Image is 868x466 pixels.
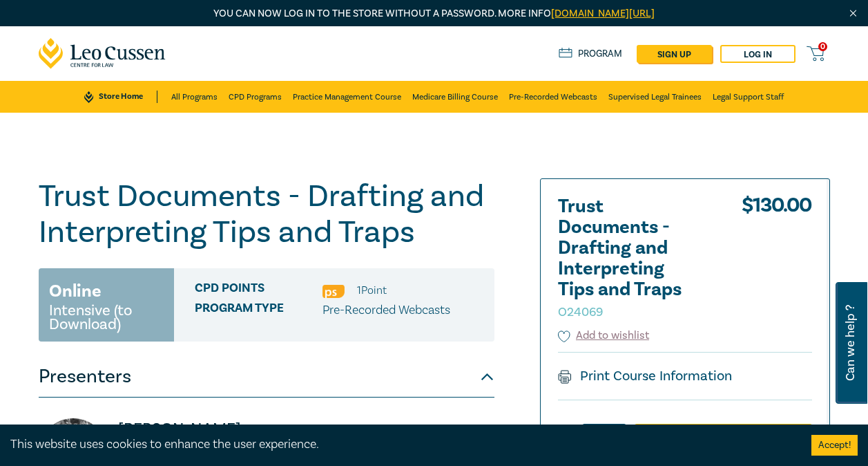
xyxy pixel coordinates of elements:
p: Pre-Recorded Webcasts [322,301,450,319]
a: sign up [637,45,712,63]
button: Presenters [39,356,494,398]
a: Medicare Billing Course [412,81,498,113]
h3: Online [49,279,102,304]
button: Add to wishlist [558,328,650,344]
a: Store Home [84,91,157,103]
a: Pre-Recorded Webcasts [509,81,597,113]
div: $ 130.00 [742,196,812,328]
span: Program type [195,301,322,319]
a: Legal Support Staff [713,81,784,113]
li: 1 Point [357,281,387,299]
p: You can now log in to the store without a password. More info [39,6,830,21]
span: 0 [818,42,827,51]
small: Intensive (to Download) [49,304,164,331]
button: Accept cookies [811,435,858,456]
small: O24069 [558,304,603,320]
a: Print Course Information [558,367,733,385]
span: Can we help ? [844,290,857,395]
p: [PERSON_NAME] [118,418,258,440]
a: Program [559,48,623,60]
a: Practice Management Course [293,81,401,113]
a: Log in [720,45,795,63]
a: CPD Programs [229,81,282,113]
h2: Trust Documents - Drafting and Interpreting Tips and Traps [558,196,710,321]
a: [DOMAIN_NAME][URL] [551,7,655,20]
a: All Programs [171,81,218,113]
a: Add to Cart [635,424,812,450]
span: CPD Points [195,281,322,299]
a: Supervised Legal Trainees [608,81,702,113]
h1: Trust Documents - Drafting and Interpreting Tips and Traps [39,178,494,250]
div: This website uses cookies to enhance the user experience. [10,436,791,454]
input: 1 [582,424,626,450]
img: Close [847,8,859,19]
img: Professional Skills [322,285,345,298]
